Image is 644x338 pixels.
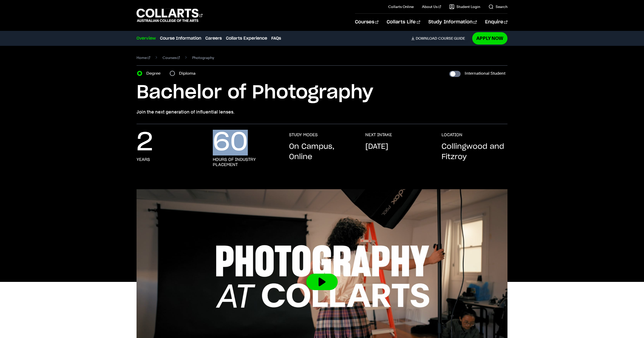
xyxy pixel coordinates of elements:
[365,132,392,137] h3: NEXT INTAKE
[213,157,279,167] h3: hours of industry placement
[289,132,318,137] h3: STUDY MODES
[226,35,267,41] a: Collarts Experience
[271,35,281,41] a: FAQs
[472,32,507,44] a: Apply Now
[442,142,507,162] p: Collingwood and Fitzroy
[179,70,199,77] label: Diploma
[488,4,507,9] a: Search
[163,54,180,61] a: Courses
[387,14,420,31] a: Collarts Life
[388,4,414,9] a: Collarts Online
[137,35,156,41] a: Overview
[137,81,507,104] h1: Bachelor of Photography
[137,157,150,162] h3: years
[411,36,469,41] a: DownloadCourse Guide
[137,8,202,23] div: Go to homepage
[213,132,248,153] p: 60
[137,54,150,61] a: Home
[422,4,441,9] a: About Us
[205,35,222,41] a: Careers
[146,70,164,77] label: Degree
[137,132,153,153] p: 2
[442,132,462,137] h3: LOCATION
[365,142,388,152] p: [DATE]
[355,14,378,31] a: Courses
[485,14,507,31] a: Enquire
[428,14,477,31] a: Study Information
[137,108,507,116] p: Join the next generation of influential lenses.
[160,35,201,41] a: Course Information
[449,4,480,9] a: Student Login
[289,142,355,162] p: On Campus, Online
[416,36,437,41] span: Download
[465,70,505,77] label: International Student
[192,54,214,61] span: Photography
